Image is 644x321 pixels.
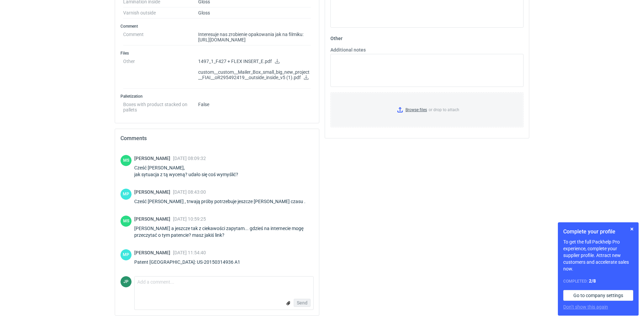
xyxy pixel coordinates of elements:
span: [DATE] 08:43:00 [173,189,206,195]
dd: False [198,99,311,113]
button: Send [294,299,311,307]
h3: Comment [120,24,314,29]
h1: Complete your profile [563,228,633,236]
button: Don’t show this again [563,303,608,310]
dt: Other [123,56,198,89]
button: Skip for now [628,225,636,233]
span: [DATE] 10:59:25 [173,216,206,222]
span: [DATE] 08:09:32 [173,156,206,161]
dt: Comment [123,29,198,45]
h2: Comments [120,134,314,142]
figcaption: JP [120,276,132,287]
dt: Varnish outside [123,7,198,19]
h3: Files [120,51,314,56]
div: [PERSON_NAME] a jeszcze tak z ciekawości zapytam... gdzieś na internecie mogę przeczytać o tym pa... [134,225,314,238]
span: [PERSON_NAME] [134,156,173,161]
h3: Palletization [120,94,314,99]
figcaption: MP [120,189,132,200]
div: Patent [GEOGRAPHIC_DATA]: US-20150314936 A1 [134,259,248,265]
span: Send [297,300,308,305]
p: 1497_1_F427 + FLEX INSERT_E.pdf [198,59,311,65]
span: [PERSON_NAME] [134,189,173,195]
dd: Gloss [198,7,311,19]
div: Cześć [PERSON_NAME], jak sytuacja z tą wyceną? udało się coś wymyślić? [134,164,246,178]
div: Completed: [563,278,633,285]
div: Maciej Sikora [120,155,132,166]
label: or drop to attach [331,93,523,127]
span: [PERSON_NAME] [134,250,173,255]
p: To get the full Packhelp Pro experience, complete your supplier profile. Attract new customers an... [563,238,633,272]
legend: Other [330,33,343,41]
dd: Interesuje nas zrobienie opakowania jak na filmiku: [URL][DOMAIN_NAME] [198,29,311,45]
dt: Boxes with product stacked on pallets [123,99,198,113]
strong: 2 / 8 [589,278,596,284]
div: Maciej Sikora [120,216,132,227]
figcaption: MS [120,155,132,166]
figcaption: MP [120,249,132,260]
span: [PERSON_NAME] [134,216,173,222]
div: Martyna Paroń [120,189,132,200]
div: Martyna Paroń [120,249,132,260]
span: [DATE] 11:54:40 [173,250,206,255]
figcaption: MS [120,216,132,227]
p: custom__custom__Mailer_Box_small_big_new_project__FIAI__oR295492419__outside_inside_v5 (1).pdf [198,69,311,81]
label: Additional notes [330,46,366,53]
div: Justyna Powała [120,276,132,287]
a: Go to company settings [563,290,633,301]
div: Cześć [PERSON_NAME] , trwają próby potrzebuje jeszcze [PERSON_NAME] czasu . [134,198,314,205]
